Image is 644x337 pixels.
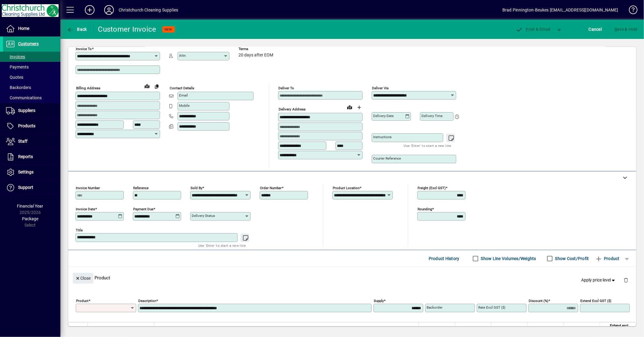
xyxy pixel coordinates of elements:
[18,41,39,46] span: Customers
[502,5,618,15] div: Brad Pinnington-Beukes [EMAIL_ADDRESS][DOMAIN_NAME]
[18,139,27,144] span: Staff
[426,253,462,264] button: Product History
[624,1,636,21] a: Knowledge Base
[198,242,246,249] mat-hint: Use 'Enter' to start a new line
[3,149,60,164] a: Reports
[354,103,364,112] button: Choose address
[179,103,190,108] mat-label: Mobile
[71,275,95,281] app-page-header-button: Close
[22,216,38,221] span: Package
[76,228,83,232] mat-label: Title
[373,135,392,139] mat-label: Instructions
[579,275,619,286] button: Apply price level
[99,5,119,15] button: Profile
[6,95,42,100] span: Communications
[3,72,60,82] a: Quotes
[440,326,451,332] span: Supply
[6,85,31,90] span: Backorders
[76,186,100,190] mat-label: Invoice number
[374,299,384,303] mat-label: Supply
[3,119,60,134] a: Products
[429,254,460,263] span: Product History
[3,103,60,118] a: Suppliers
[471,326,487,332] span: Backorder
[142,81,152,91] a: View on map
[404,142,451,149] mat-hint: Use 'Enter' to start a new line
[18,108,35,113] span: Suppliers
[3,165,60,180] a: Settings
[554,256,589,262] label: Show Cost/Profit
[427,305,443,310] mat-label: Backorder
[604,323,628,336] span: Extend excl GST ($)
[333,186,360,190] mat-label: Product location
[421,114,443,118] mat-label: Delivery time
[373,156,401,161] mat-label: Courier Reference
[614,27,617,32] span: S
[614,24,638,34] span: ave & Hold
[239,53,273,58] span: 20 days after EOM
[619,273,633,287] button: Delete
[68,267,636,289] div: Product
[613,24,639,35] button: Save & Hold
[3,93,60,103] a: Communications
[76,299,88,303] mat-label: Product
[478,305,505,310] mat-label: Rate excl GST ($)
[3,134,60,149] a: Staff
[18,170,34,174] span: Settings
[580,299,611,303] mat-label: Extend excl GST ($)
[119,5,178,15] div: Christchurch Cleaning Supplies
[67,27,87,32] span: Back
[515,27,550,32] span: ost & Email
[418,207,432,211] mat-label: Rounding
[373,114,394,118] mat-label: Delivery date
[3,52,60,62] a: Invoices
[595,254,620,263] span: Product
[6,75,23,80] span: Quotes
[3,180,60,195] a: Support
[529,299,548,303] mat-label: Discount (%)
[179,53,186,58] mat-label: Attn
[76,47,92,51] mat-label: Invoice To
[3,82,60,93] a: Backorders
[80,5,99,15] button: Add
[75,273,91,283] span: Close
[18,154,33,159] span: Reports
[192,214,215,218] mat-label: Delivery status
[592,253,623,264] button: Product
[138,299,156,303] mat-label: Description
[18,123,35,128] span: Products
[91,326,99,332] span: Item
[587,24,604,35] button: Cancel
[18,185,33,190] span: Support
[179,93,188,97] mat-label: Email
[496,326,524,332] span: Rate excl GST ($)
[372,86,389,90] mat-label: Deliver via
[512,24,553,35] button: Post & Email
[619,277,633,283] app-page-header-button: Delete
[98,24,156,34] div: Customer Invoice
[158,326,176,332] span: Description
[539,326,560,332] span: Discount (%)
[345,102,354,112] a: View on map
[584,326,596,332] span: GST ($)
[133,186,149,190] mat-label: Reference
[6,54,25,59] span: Invoices
[191,186,202,190] mat-label: Sold by
[582,277,617,283] span: Apply price level
[17,204,43,208] span: Financial Year
[480,256,536,262] label: Show Line Volumes/Weights
[65,24,88,35] button: Back
[260,186,282,190] mat-label: Order number
[418,186,446,190] mat-label: Freight (excl GST)
[165,27,172,31] span: NEW
[60,24,94,35] app-page-header-button: Back
[133,207,153,211] mat-label: Payment due
[3,21,60,36] a: Home
[589,24,602,34] span: Cancel
[76,207,95,211] mat-label: Invoice date
[6,65,29,69] span: Payments
[73,273,93,284] button: Close
[3,62,60,72] a: Payments
[278,86,294,90] mat-label: Deliver To
[18,26,29,31] span: Home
